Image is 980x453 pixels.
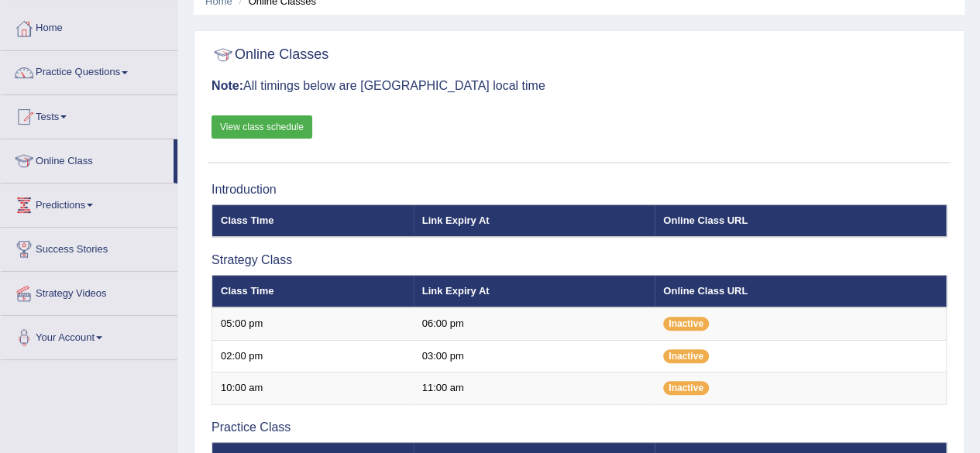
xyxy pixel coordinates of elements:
td: 05:00 pm [212,307,414,340]
a: Predictions [1,184,177,222]
h3: Strategy Class [211,253,947,267]
a: Tests [1,95,177,134]
th: Class Time [212,204,414,237]
b: Note: [211,79,243,92]
h3: Introduction [211,183,947,197]
td: 02:00 pm [212,340,414,372]
th: Link Expiry At [414,204,655,237]
h3: Practice Class [211,420,947,434]
a: Home [1,7,177,46]
a: View class schedule [211,115,312,139]
h2: Online Classes [211,43,328,67]
td: 11:00 am [414,372,655,405]
span: Inactive [663,349,709,363]
a: Success Stories [1,228,177,266]
th: Class Time [212,275,414,307]
span: Inactive [663,381,709,395]
span: Inactive [663,317,709,331]
a: Online Class [1,139,174,178]
th: Online Class URL [655,275,946,307]
td: 06:00 pm [414,307,655,340]
h3: All timings below are [GEOGRAPHIC_DATA] local time [211,79,947,93]
td: 03:00 pm [414,340,655,372]
th: Online Class URL [655,204,946,237]
a: Practice Questions [1,51,177,90]
th: Link Expiry At [414,275,655,307]
td: 10:00 am [212,372,414,405]
a: Your Account [1,316,177,355]
a: Strategy Videos [1,272,177,311]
